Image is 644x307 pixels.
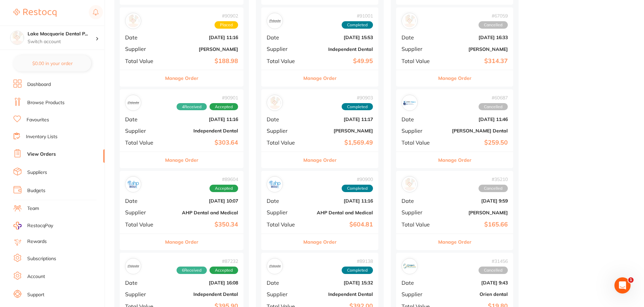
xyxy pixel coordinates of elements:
span: Supplier [402,291,435,297]
div: Adam Dental#90902PlacedDate[DATE] 11:16Supplier[PERSON_NAME]Total Value$188.98Manage Order [120,7,243,87]
a: RestocqPay [13,222,53,229]
span: Date [267,116,300,122]
span: # 87232 [177,258,238,264]
span: RestocqPay [27,222,53,229]
a: Team [27,205,39,212]
h4: Lake Macquarie Dental Practice [28,31,96,37]
span: Total Value [267,140,300,146]
span: Total Value [267,58,300,64]
span: Total Value [402,221,435,227]
span: Received [177,267,207,274]
a: Support [27,291,44,298]
img: Independent Dental [127,96,140,109]
a: Budgets [27,187,45,194]
a: Subscriptions [27,255,56,262]
span: Completed [342,21,373,29]
button: Manage Order [165,234,198,250]
b: [PERSON_NAME] [441,47,508,52]
b: AHP Dental and Medical [166,210,238,215]
img: RestocqPay [13,222,22,229]
a: Favourites [27,117,49,123]
b: AHP Dental and Medical [306,210,373,215]
b: Independent Dental [306,291,373,297]
img: AHP Dental and Medical [127,178,140,191]
span: Supplier [267,209,300,215]
b: $188.98 [166,58,238,65]
button: Manage Order [438,234,471,250]
b: Independent Dental [166,128,238,133]
span: Date [125,34,161,40]
b: [DATE] 11:16 [166,35,238,40]
b: $604.81 [306,221,373,228]
span: Supplier [125,46,161,52]
p: Switch account [28,38,96,45]
button: Manage Order [438,152,471,168]
button: Manage Order [303,152,337,168]
span: Date [125,116,161,122]
span: Accepted [210,267,238,274]
b: Orien dental [441,291,508,297]
b: [DATE] 11:46 [441,117,508,122]
span: # 89138 [342,258,373,264]
span: Date [125,198,161,204]
span: # 60687 [479,95,508,100]
span: Total Value [267,221,300,227]
b: [PERSON_NAME] [306,128,373,133]
span: Date [267,34,300,40]
a: Inventory Lists [26,133,58,140]
span: # 90902 [215,13,238,19]
a: Browse Products [27,99,65,106]
img: Restocq Logo [13,9,56,17]
button: $0.00 in your order [13,55,91,71]
b: [DATE] 15:32 [306,280,373,285]
img: Adam Dental [403,14,416,27]
span: Supplier [402,46,435,52]
b: [DATE] 16:33 [441,35,508,40]
span: # 89604 [210,177,238,182]
b: [DATE] 10:07 [166,198,238,204]
b: $1,569.49 [306,139,373,146]
span: Date [125,280,161,286]
span: Total Value [125,221,161,227]
b: $49.95 [306,58,373,65]
button: Manage Order [165,152,198,168]
span: Placed [215,21,238,29]
b: [DATE] 9:43 [441,280,508,285]
span: Received [177,103,207,111]
span: Supplier [402,209,435,215]
div: Independent Dental#909014ReceivedAcceptedDate[DATE] 11:16SupplierIndependent DentalTotal Value$30... [120,89,243,168]
img: Independent Dental [127,260,140,273]
span: Completed [342,103,373,111]
span: Cancelled [479,103,508,111]
div: AHP Dental and Medical#89604AcceptedDate[DATE] 10:07SupplierAHP Dental and MedicalTotal Value$350... [120,171,243,250]
button: Manage Order [438,70,471,86]
span: Total Value [125,140,161,146]
b: [DATE] 11:16 [166,117,238,122]
a: Suppliers [27,169,47,176]
b: $303.64 [166,139,238,146]
a: Account [27,273,45,280]
span: Cancelled [479,21,508,29]
img: AHP Dental and Medical [268,178,281,191]
b: [DATE] 9:59 [441,198,508,204]
span: Cancelled [479,185,508,192]
img: Independent Dental [268,260,281,273]
b: [PERSON_NAME] [166,47,238,52]
span: Total Value [125,58,161,64]
b: $350.34 [166,221,238,228]
b: [DATE] 16:08 [166,280,238,285]
span: # 90901 [177,95,238,100]
span: Supplier [267,46,300,52]
span: # 90900 [342,177,373,182]
span: Accepted [210,185,238,192]
img: Independent Dental [268,14,281,27]
button: Manage Order [303,234,337,250]
span: Supplier [125,291,161,297]
img: Orien dental [403,260,416,273]
span: Supplier [402,128,435,134]
b: $314.37 [441,58,508,65]
span: # 31456 [479,258,508,264]
b: [DATE] 11:17 [306,117,373,122]
span: # 35210 [479,177,508,182]
span: # 90903 [342,95,373,100]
